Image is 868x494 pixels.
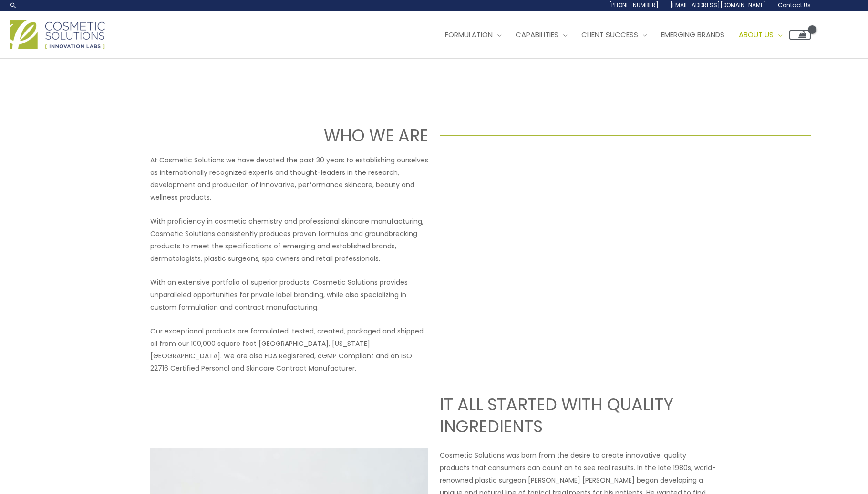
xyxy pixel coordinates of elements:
iframe: Get to know Cosmetic Solutions Private Label Skin Care [440,154,718,311]
a: Client Success [574,21,654,49]
a: Formulation [438,21,508,49]
a: Emerging Brands [654,21,732,49]
span: Contact Us [778,1,811,9]
p: With an extensive portfolio of superior products, Cosmetic Solutions provides unparalleled opport... [150,276,428,313]
a: Search icon link [10,1,17,9]
span: Formulation [445,30,493,40]
a: View Shopping Cart, empty [789,30,811,40]
span: Client Success [581,30,638,40]
a: About Us [732,21,789,49]
nav: Site Navigation [431,21,811,49]
span: Capabilities [516,30,558,40]
p: At Cosmetic Solutions we have devoted the past 30 years to establishing ourselves as internationa... [150,154,428,204]
a: Capabilities [508,21,574,49]
h2: IT ALL STARTED WITH QUALITY INGREDIENTS [440,394,718,437]
span: [EMAIL_ADDRESS][DOMAIN_NAME] [670,1,766,9]
img: Cosmetic Solutions Logo [10,20,105,49]
span: About Us [739,30,774,40]
p: Our exceptional products are formulated, tested, created, packaged and shipped all from our 100,0... [150,325,428,375]
h1: WHO WE ARE [57,124,429,147]
span: [PHONE_NUMBER] [609,1,659,9]
span: Emerging Brands [661,30,724,40]
p: With proficiency in cosmetic chemistry and professional skincare manufacturing, Cosmetic Solution... [150,215,428,265]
